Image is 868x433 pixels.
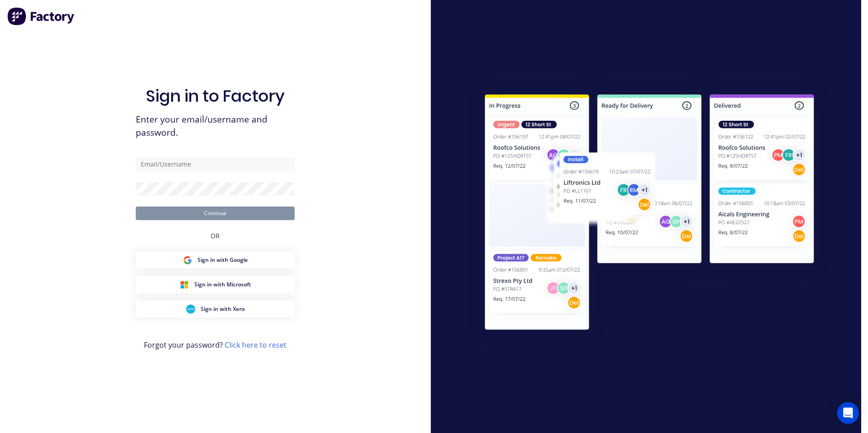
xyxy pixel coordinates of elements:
span: Sign in with Google [197,256,248,264]
span: Enter your email/username and password. [136,113,295,139]
button: Microsoft Sign inSign in with Microsoft [136,276,295,293]
h1: Sign in to Factory [146,86,285,106]
img: Factory [7,7,75,25]
img: Sign in [465,76,834,351]
span: Forgot your password? [144,340,286,350]
img: Microsoft Sign in [180,280,189,289]
div: OR [211,220,220,251]
button: Continue [136,207,295,220]
a: Click here to reset [225,340,286,350]
div: Open Intercom Messenger [837,402,859,424]
button: Google Sign inSign in with Google [136,251,295,269]
img: Xero Sign in [186,305,195,314]
img: Google Sign in [183,256,192,265]
input: Email/Username [136,157,295,171]
span: Sign in with Xero [201,305,245,313]
span: Sign in with Microsoft [194,280,251,289]
button: Xero Sign inSign in with Xero [136,300,295,318]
